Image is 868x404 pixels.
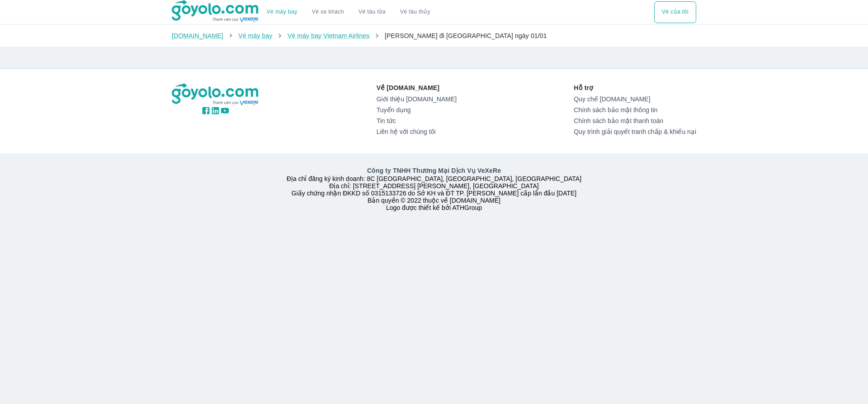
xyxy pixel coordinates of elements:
button: Vé tàu thủy [393,1,438,23]
a: Chính sách bảo mật thông tin [574,106,696,114]
a: Vé máy bay Vietnam Airlines [288,32,370,39]
a: Vé tàu lửa [351,1,393,23]
span: [PERSON_NAME] đi [GEOGRAPHIC_DATA] ngày 01/01 [385,32,547,39]
a: Chính sách bảo mật thanh toán [574,117,696,124]
a: [DOMAIN_NAME] [172,32,223,39]
p: Hỗ trợ [574,83,696,92]
a: Quy trình giải quyết tranh chấp & khiếu nại [574,128,696,135]
p: Công ty TNHH Thương Mại Dịch Vụ VeXeRe [174,166,694,175]
a: Vé máy bay [238,32,272,39]
div: Địa chỉ đăng ký kinh doanh: 8C [GEOGRAPHIC_DATA], [GEOGRAPHIC_DATA], [GEOGRAPHIC_DATA] Địa chỉ: [... [166,166,702,211]
p: Về [DOMAIN_NAME] [377,83,457,92]
a: Tuyển dụng [377,106,457,114]
a: Quy chế [DOMAIN_NAME] [574,95,696,103]
nav: breadcrumb [172,31,696,40]
a: Tin tức [377,117,457,124]
div: choose transportation mode [654,1,696,23]
a: Giới thiệu [DOMAIN_NAME] [377,95,457,103]
a: Liên hệ với chúng tôi [377,128,457,135]
button: Vé của tôi [654,1,696,23]
a: Vé máy bay [267,9,297,15]
div: choose transportation mode [259,1,438,23]
img: logo [172,83,259,106]
a: Vé xe khách [312,9,344,15]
